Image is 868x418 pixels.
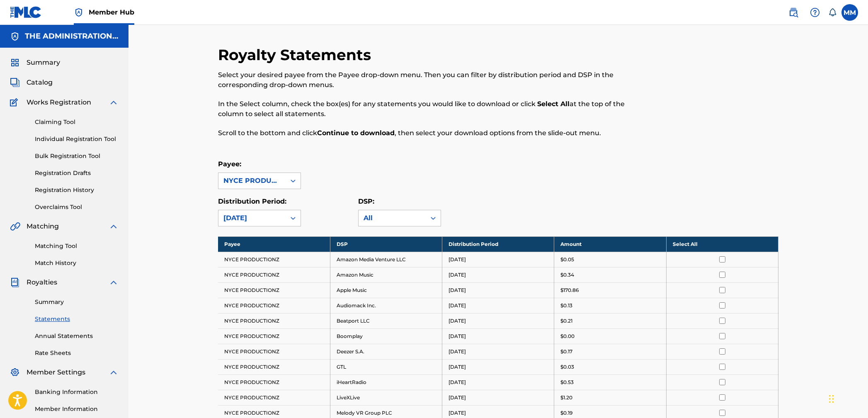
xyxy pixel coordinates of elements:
[330,252,442,267] td: Amazon Media Venture LLC
[442,282,554,298] td: [DATE]
[35,298,119,306] a: Summary
[109,97,119,107] img: expand
[560,379,574,386] p: $0.53
[442,328,554,344] td: [DATE]
[330,313,442,328] td: Beatport LLC
[442,390,554,405] td: [DATE]
[218,252,330,267] td: NYCE PRODUCTIONZ
[27,221,59,231] span: Matching
[218,70,650,90] p: Select your desired payee from the Payee drop-down menu. Then you can filter by distribution peri...
[827,378,868,418] iframe: Chat Widget
[218,128,650,138] p: Scroll to the bottom and click , then select your download options from the slide-out menu.
[317,129,395,137] strong: Continue to download
[218,313,330,328] td: NYCE PRODUCTIONZ
[27,97,91,107] span: Works Registration
[35,259,119,267] a: Match History
[218,267,330,282] td: NYCE PRODUCTIONZ
[223,176,281,186] div: NYCE PRODUCTIONZ
[442,374,554,390] td: [DATE]
[218,197,286,205] label: Distribution Period:
[330,328,442,344] td: Boomplay
[330,282,442,298] td: Apple Music
[537,100,570,108] strong: Select All
[442,359,554,374] td: [DATE]
[560,333,575,340] p: $0.00
[10,58,20,68] img: Summary
[35,135,119,143] a: Individual Registration Tool
[10,78,53,87] a: CatalogCatalog
[218,282,330,298] td: NYCE PRODUCTIONZ
[35,118,119,126] a: Claiming Tool
[560,348,572,355] p: $0.17
[442,236,554,252] th: Distribution Period
[218,160,241,168] label: Payee:
[109,221,119,231] img: expand
[218,359,330,374] td: NYCE PRODUCTIONZ
[35,349,119,357] a: Rate Sheets
[10,6,42,18] img: MLC Logo
[10,277,20,287] img: Royalties
[10,58,60,68] a: SummarySummary
[10,367,20,377] img: Member Settings
[442,267,554,282] td: [DATE]
[358,197,374,205] label: DSP:
[218,328,330,344] td: NYCE PRODUCTIONZ
[442,313,554,328] td: [DATE]
[218,46,375,64] h2: Royalty Statements
[27,58,60,68] span: Summary
[845,281,868,348] iframe: Resource Center
[442,298,554,313] td: [DATE]
[666,236,778,252] th: Select All
[109,367,119,377] img: expand
[560,394,572,401] p: $1.20
[330,344,442,359] td: Deezer S.A.
[330,298,442,313] td: Audiomack Inc.
[560,271,574,279] p: $0.34
[223,213,281,223] div: [DATE]
[10,32,20,41] img: Accounts
[364,213,421,223] div: All
[27,78,53,87] span: Catalog
[218,344,330,359] td: NYCE PRODUCTIONZ
[442,252,554,267] td: [DATE]
[560,287,579,294] p: $170.86
[785,4,802,21] a: Public Search
[218,374,330,390] td: NYCE PRODUCTIONZ
[74,7,84,17] img: Top Rightsholder
[35,242,119,250] a: Matching Tool
[788,7,798,17] img: search
[10,78,20,87] img: Catalog
[560,302,572,309] p: $0.13
[218,390,330,405] td: NYCE PRODUCTIONZ
[330,374,442,390] td: iHeartRadio
[25,32,119,41] h5: THE ADMINISTRATION MP INC
[330,359,442,374] td: GTL
[554,236,666,252] th: Amount
[442,344,554,359] td: [DATE]
[829,386,834,411] div: Drag
[35,186,119,194] a: Registration History
[828,8,836,17] div: Notifications
[35,169,119,177] a: Registration Drafts
[89,7,134,17] span: Member Hub
[27,277,57,287] span: Royalties
[35,332,119,340] a: Annual Statements
[807,4,823,21] div: Help
[330,236,442,252] th: DSP
[10,221,20,231] img: Matching
[35,203,119,211] a: Overclaims Tool
[218,236,330,252] th: Payee
[218,298,330,313] td: NYCE PRODUCTIONZ
[560,317,572,325] p: $0.21
[10,97,21,107] img: Works Registration
[560,256,574,263] p: $0.05
[27,367,85,377] span: Member Settings
[35,152,119,160] a: Bulk Registration Tool
[560,409,572,417] p: $0.19
[35,405,119,413] a: Member Information
[330,267,442,282] td: Amazon Music
[218,99,650,119] p: In the Select column, check the box(es) for any statements you would like to download or click at...
[330,390,442,405] td: LiveXLive
[35,315,119,323] a: Statements
[560,363,574,371] p: $0.03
